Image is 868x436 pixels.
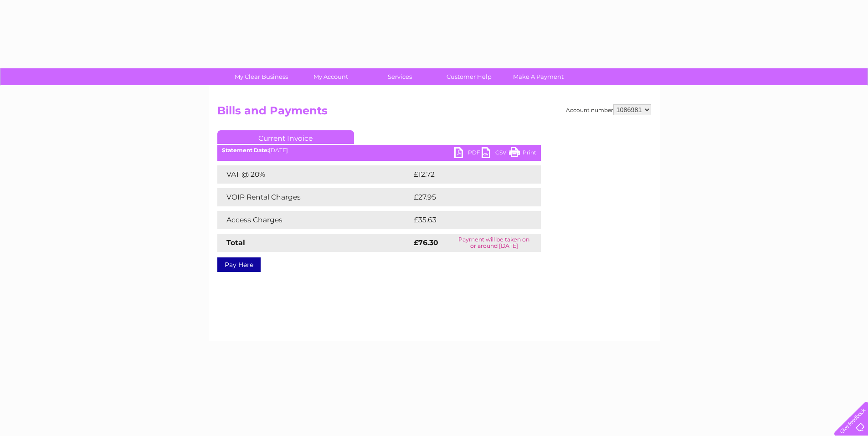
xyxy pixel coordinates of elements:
[217,130,354,144] a: Current Invoice
[447,234,541,252] td: Payment will be taken on or around [DATE]
[217,165,411,184] td: VAT @ 20%
[217,257,261,272] a: Pay Here
[414,238,438,247] strong: £76.30
[217,211,411,229] td: Access Charges
[217,188,411,206] td: VOIP Rental Charges
[411,211,522,229] td: £35.63
[217,104,651,122] h2: Bills and Payments
[454,147,482,160] a: PDF
[509,147,536,160] a: Print
[222,147,269,154] b: Statement Date:
[482,147,509,160] a: CSV
[362,68,437,85] a: Services
[411,165,521,184] td: £12.72
[431,68,507,85] a: Customer Help
[224,68,299,85] a: My Clear Business
[411,188,522,206] td: £27.95
[566,104,651,115] div: Account number
[217,147,541,154] div: [DATE]
[226,238,245,247] strong: Total
[501,68,576,85] a: Make A Payment
[293,68,368,85] a: My Account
